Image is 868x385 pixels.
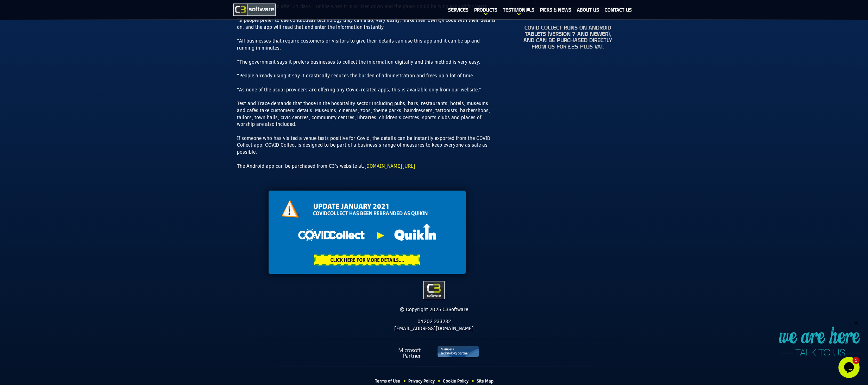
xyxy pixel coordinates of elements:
p: “People already using it say it drastically reduces the burden of administration and frees up a l... [237,72,497,79]
p: “All businesses that require customers or visitors to give their details can use this app and it ... [237,38,497,51]
a: Picks & News [537,2,574,18]
a: Products [471,2,500,18]
p: Test and Trace demands that those in the hospitality sector including pubs, bars, restaurants, ho... [237,100,497,128]
a: Privacy Policy [408,378,435,384]
img: C3 Software [423,281,445,299]
p: COVID Collect runs on Android tablets (version 7 and newer), and can be purchased directly from u... [522,25,614,50]
a: Terms of Use [375,378,400,384]
a: Testimonials [500,2,537,18]
img: C3 Software [233,4,276,16]
a: Cookie Policy [443,378,468,384]
p: “As none of the usual providers are offering any Covid-related apps, this is available only from ... [237,86,497,94]
p: The Android app can be purchased from C3’s website at: [237,163,497,170]
iframe: chat widget [838,357,861,378]
span: 3 [446,306,448,313]
img: Fasthosts Technology Partner [438,346,479,357]
iframe: chat widget [779,320,861,355]
a: About us [574,2,602,18]
div: © Copyright 2025 C Software [233,306,635,313]
a: 01202 233232 [417,318,451,325]
p: “If people prefer to use contactless technology they can also, very easily, make their own QR cod... [237,17,497,31]
a: [EMAIL_ADDRESS][DOMAIN_NAME] [394,325,474,332]
img: Microsoft Partner [394,347,426,359]
a: [DOMAIN_NAME][URL] [364,163,415,169]
p: If someone who has visited a venue tests positive for Covid, the details can be instantly exporte... [237,135,497,156]
a: Contact Us [602,2,635,18]
a: Services [445,2,471,18]
p: “The government says it prefers businesses to collect the information digitally and this method i... [237,59,497,66]
a: Site Map [477,378,493,384]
